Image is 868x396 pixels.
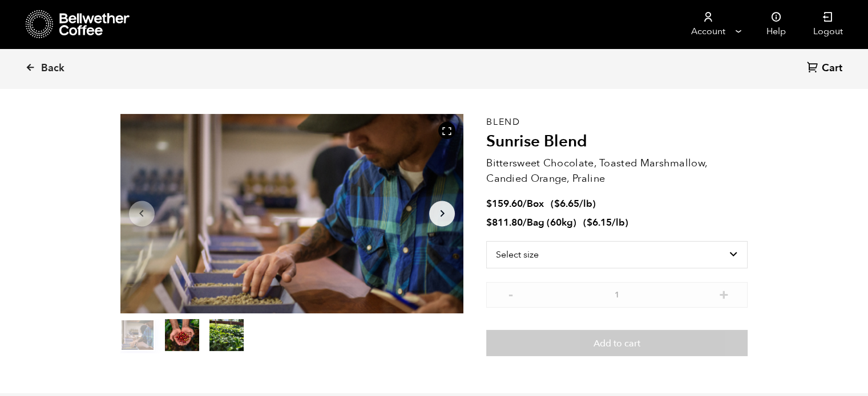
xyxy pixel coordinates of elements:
[551,197,596,210] span: ( )
[486,330,748,356] button: Add to cart
[554,197,579,210] bdi: 6.65
[579,197,592,210] span: /lb
[486,216,492,229] span: $
[523,216,527,229] span: /
[41,62,64,75] span: Back
[486,132,748,152] h2: Sunrise Blend
[822,62,842,75] span: Cart
[486,156,748,186] p: Bittersweet Chocolate, Toasted Marshmallow, Candied Orange, Praline
[587,216,592,229] span: $
[583,216,628,229] span: ( )
[587,216,612,229] bdi: 6.15
[612,216,625,229] span: /lb
[486,197,523,210] bdi: 159.60
[807,61,845,76] a: Cart
[486,197,492,210] span: $
[554,197,560,210] span: $
[523,197,527,210] span: /
[527,197,544,210] span: Box
[503,288,518,299] button: -
[486,216,523,229] bdi: 811.80
[527,216,576,229] span: Bag (60kg)
[716,288,730,299] button: +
